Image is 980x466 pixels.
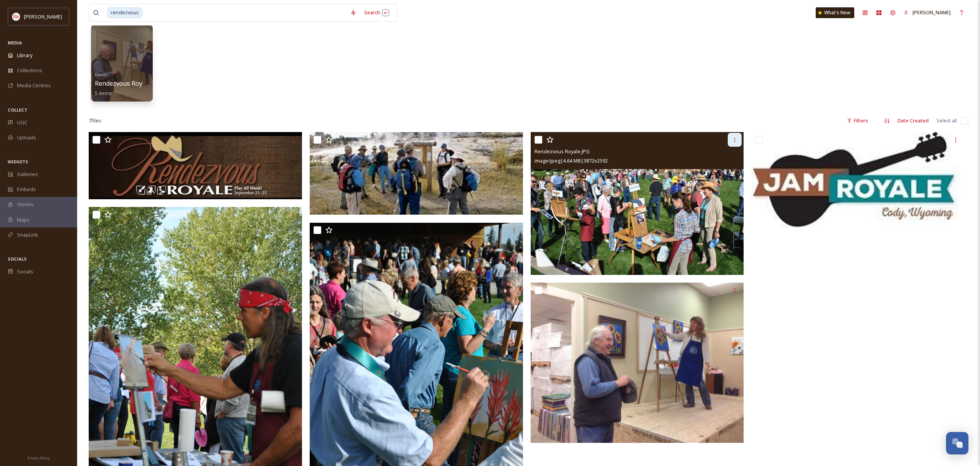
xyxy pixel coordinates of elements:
span: Maps [17,216,30,224]
span: COLLECT [8,107,27,113]
img: Rendezvous Royale.jpg [89,132,302,199]
span: Uploads [17,134,36,141]
span: [PERSON_NAME] [24,13,62,20]
span: Media Centres [17,82,51,89]
span: MEDIA [8,40,22,46]
img: Rendezvous Royale.JPG [531,132,744,275]
span: rendezvous [107,7,143,18]
a: [PERSON_NAME] [900,5,955,20]
span: Galleries [17,171,38,178]
span: Privacy Policy [27,456,50,461]
span: 7 file s [89,117,101,124]
a: EventsRendezvous Royale5 items [95,70,151,97]
span: Socials [17,268,33,275]
img: Roosevelt Rendezvous Package.jpg [310,132,523,215]
div: Filters [843,113,872,128]
span: Events [95,72,107,77]
span: Embeds [17,186,36,193]
span: [PERSON_NAME] [913,9,951,16]
span: UGC [17,119,27,126]
span: Stories [17,201,34,208]
a: What's New [816,7,854,18]
img: images%20(1).png [12,13,20,20]
img: Carol Hagan Art Class RR (Buffalo Jump Facebook).jpg [531,283,744,443]
span: Library [17,52,32,59]
span: Collections [17,67,42,74]
div: Date Created [894,113,933,128]
span: WIDGETS [8,159,28,164]
span: Select all [936,117,957,124]
span: SnapLink [17,231,38,239]
a: Privacy Policy [27,453,50,462]
img: Jam Royale.jpg [751,132,965,231]
button: Open Chat [946,432,968,454]
span: image/jpeg | 4.64 MB | 3872 x 2592 [535,157,608,164]
span: SOCIALS [8,256,27,262]
span: Rendezvous Royale [95,79,151,88]
span: Rendezvous Royale.JPG [535,148,590,155]
div: Search [360,5,393,20]
span: 5 items [95,90,111,97]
